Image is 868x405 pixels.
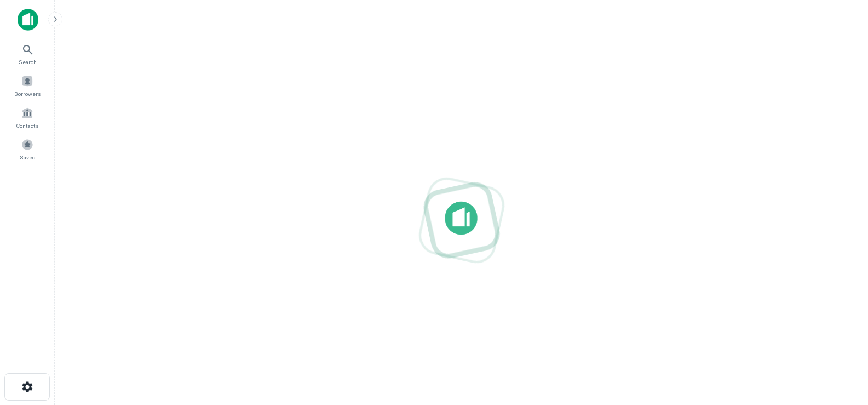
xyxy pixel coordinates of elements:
[813,317,868,370] iframe: Chat Widget
[3,39,51,69] a: Search
[16,121,38,130] span: Contacts
[14,89,41,98] span: Borrowers
[3,71,51,100] a: Borrowers
[19,58,37,66] span: Search
[20,153,36,162] span: Saved
[18,9,38,31] img: capitalize-icon.png
[3,134,51,164] a: Saved
[3,102,51,132] a: Contacts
